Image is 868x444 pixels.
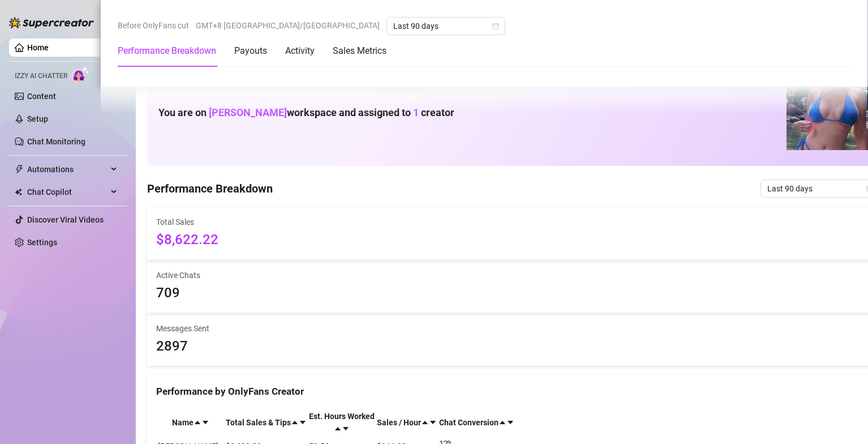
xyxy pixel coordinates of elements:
div: Activity [285,44,315,58]
span: Total Sales & Tips [226,418,291,427]
img: Jaylie [787,69,868,150]
a: Content [27,92,56,101]
div: Performance Breakdown [118,44,216,58]
a: Settings [27,238,57,247]
th: Sales / Hour [376,409,437,436]
a: Discover Viral Videos [27,215,104,224]
span: Chat Copilot [27,183,108,201]
span: Izzy AI Chatter [15,71,67,82]
span: caret-down [201,419,209,426]
span: caret-down [506,419,514,426]
span: caret-up [421,419,429,426]
span: GMT+8 [GEOGRAPHIC_DATA]/[GEOGRAPHIC_DATA] [196,17,380,34]
div: Sales Metrics [333,44,386,58]
img: Chat Copilot [15,188,22,196]
span: caret-down [342,425,350,433]
a: Chat Monitoring [27,137,85,146]
span: [PERSON_NAME] [209,106,287,118]
a: Home [27,43,49,52]
span: caret-down [429,419,437,426]
span: caret-down [299,419,307,426]
span: caret-up [334,425,342,433]
span: 1 [413,106,419,118]
a: Setup [27,114,48,123]
img: AI Chatter [72,66,89,83]
span: caret-up [499,419,506,426]
th: Chat Conversion [439,409,515,436]
span: calendar [492,23,499,29]
th: Name [157,409,224,436]
div: Est. Hours Worked [309,410,375,422]
h1: You are on workspace and assigned to creator [158,106,454,119]
span: Last 90 days [393,18,499,35]
span: Before OnlyFans cut [118,17,189,34]
span: thunderbolt [15,165,24,174]
span: caret-up [194,419,201,426]
div: Payouts [234,44,267,58]
span: Name [172,418,194,427]
span: Chat Conversion [439,418,499,427]
h4: Performance Breakdown [147,181,273,197]
span: caret-up [291,419,299,426]
span: Automations [27,160,108,178]
th: Total Sales & Tips [225,409,307,436]
img: logo-BBDzfeDw.svg [9,17,94,28]
span: Sales / Hour [377,418,421,427]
